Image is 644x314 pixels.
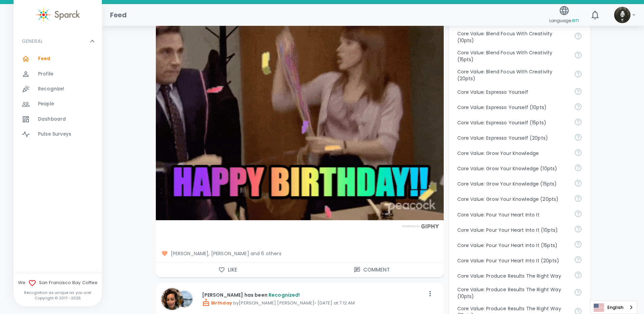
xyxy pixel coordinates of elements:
[457,196,569,203] p: Core Value: Grow Your Knowledge (20pts)
[590,301,637,314] div: Language
[574,149,582,157] svg: Follow your curiosity and learn together
[574,271,582,279] svg: Find success working together and doing the right thing
[161,250,438,257] span: [PERSON_NAME], [PERSON_NAME] and 6 others
[574,164,582,172] svg: Follow your curiosity and learn together
[22,38,43,45] p: GENERAL
[457,119,569,126] p: Core Value: Espresso Yourself (15pts)
[574,210,582,218] svg: Come to work to make a difference in your own way
[156,263,300,277] button: Like
[14,279,102,287] span: We San Francisco Bay Coffee
[457,68,569,82] p: Core Value: Blend Focus With Creativity (20pts)
[574,87,582,95] svg: Share your voice and your ideas
[574,225,582,233] svg: Come to work to make a difference in your own way
[14,295,102,301] p: Copyright © 2017 - 2025
[14,31,102,51] div: GENERAL
[574,194,582,203] svg: Follow your curiosity and learn together
[14,290,102,295] p: Recognition as unique as you are!
[457,242,569,249] p: Core Value: Pour Your Heart Into It (15pts)
[14,127,102,142] a: Pulse Surveys
[547,3,582,27] button: Language:en
[457,165,569,172] p: Core Value: Grow Your Knowledge (10pts)
[38,101,54,107] span: People
[574,51,582,59] svg: Achieve goals today and innovate for tomorrow
[457,135,569,141] p: Core Value: Espresso Yourself (20pts)
[574,288,582,296] svg: Find success working together and doing the right thing
[38,55,51,62] span: Feed
[300,263,444,277] button: Comment
[38,71,53,77] span: Profile
[38,86,65,92] span: Recognize!
[574,240,582,248] svg: Come to work to make a difference in your own way
[457,227,569,233] p: Core Value: Pour Your Heart Into It (10pts)
[574,32,582,40] svg: Achieve goals today and innovate for tomorrow
[14,67,102,82] a: Profile
[572,16,579,24] span: en
[14,7,102,23] a: Sparck logo
[400,224,441,228] img: Powered by GIPHY
[614,7,630,23] img: Picture of Angel
[14,82,102,97] a: Recognize!
[457,49,569,63] p: Core Value: Blend Focus With Creativity (15pts)
[457,273,569,279] p: Core Value: Produce Results The Right Way
[176,291,192,307] img: Picture of Anna Belle Heredia
[457,89,569,95] p: Core Value: Espresso Yourself
[457,150,569,157] p: Core Value: Grow Your Knowledge
[590,301,637,314] a: English
[574,133,582,141] svg: Share your voice and your ideas
[14,97,102,111] a: People
[110,10,127,20] h1: Feed
[590,301,637,314] aside: Language selected: English
[574,103,582,111] svg: Share your voice and your ideas
[457,286,569,300] p: Core Value: Produce Results The Right Way (10pts)
[574,256,582,264] svg: Come to work to make a difference in your own way
[574,70,582,78] svg: Achieve goals today and innovate for tomorrow
[549,16,579,25] span: Language:
[574,179,582,187] svg: Follow your curiosity and learn together
[574,118,582,126] svg: Share your voice and your ideas
[457,257,569,264] p: Core Value: Pour Your Heart Into It (20pts)
[38,116,66,123] span: Dashboard
[14,51,102,144] div: GENERAL
[269,292,300,298] span: Recognized!
[457,211,569,218] p: Core Value: Pour Your Heart Into It
[457,180,569,187] p: Core Value: Grow Your Knowledge (15pts)
[36,7,80,23] img: Sparck logo
[457,104,569,111] p: Core Value: Espresso Yourself (10pts)
[38,131,71,138] span: Pulse Surveys
[202,292,425,298] p: [PERSON_NAME] has been
[202,298,425,307] p: by [PERSON_NAME] [PERSON_NAME] • [DATE] at 7:12 AM
[14,112,102,127] a: Dashboard
[202,300,232,306] span: Birthday
[14,51,102,66] a: Feed
[457,30,569,44] p: Core Value: Blend Focus With Creativity (10pts)
[161,288,183,310] img: Picture of Nicole Perry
